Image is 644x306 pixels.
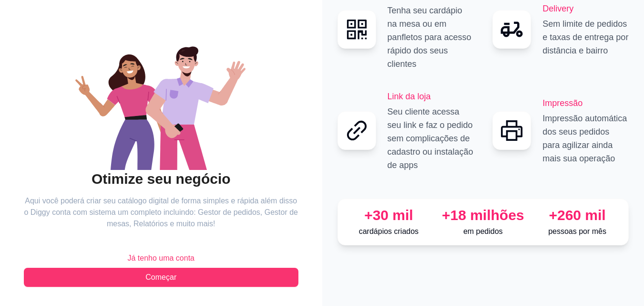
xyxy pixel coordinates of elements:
p: Impressão automática dos seus pedidos para agilizar ainda mais sua operação [542,112,629,165]
div: +260 mil [534,207,621,224]
h2: Otimize seu negócio [24,170,298,188]
p: cardápios criados [346,226,432,237]
p: pessoas por mês [534,226,621,237]
p: Tenha seu cardápio na mesa ou em panfletos para acesso rápido dos seus clientes [388,4,474,71]
div: animation [24,27,298,170]
button: Já tenho uma conta [24,249,298,268]
p: Seu cliente acessa seu link e faz o pedido sem complicações de cadastro ou instalação de apps [388,105,474,172]
h2: Delivery [542,2,629,15]
h2: Link da loja [388,90,474,103]
div: +30 mil [346,207,432,224]
div: +18 milhões [440,207,526,224]
span: Começar [145,272,176,283]
button: Começar [24,268,298,287]
p: Sem limite de pedidos e taxas de entrega por distância e bairro [542,17,629,57]
h2: Impressão [542,96,629,110]
article: Aqui você poderá criar seu catálogo digital de forma simples e rápida além disso o Diggy conta co... [24,195,298,230]
p: em pedidos [440,226,526,237]
span: Já tenho uma conta [127,253,194,264]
